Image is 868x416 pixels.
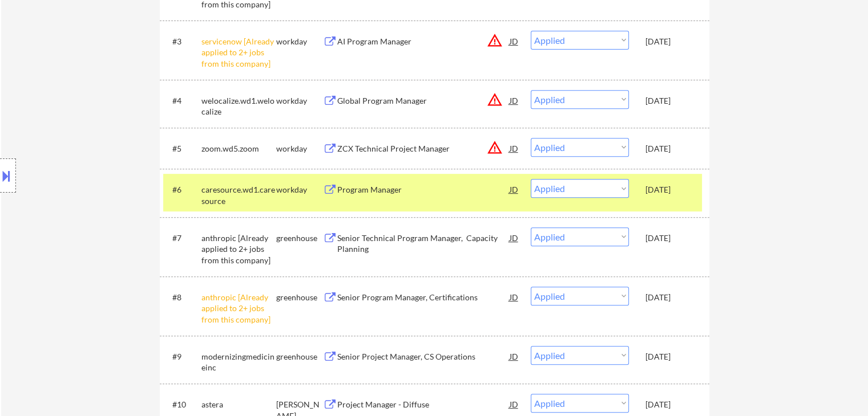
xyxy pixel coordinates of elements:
div: JD [508,287,520,307]
div: JD [508,31,520,51]
div: anthropic [Already applied to 2+ jobs from this company] [201,233,276,266]
div: [DATE] [645,351,696,362]
button: warning_amber [487,32,503,48]
div: AI Program Manager [337,36,510,47]
div: servicenow [Already applied to 2+ jobs from this company] [201,36,276,70]
div: workday [276,95,323,107]
div: [DATE] [645,184,696,195]
div: [DATE] [645,292,696,303]
button: warning_amber [487,92,503,108]
div: Project Manager - Diffuse [337,399,510,410]
div: workday [276,36,323,47]
div: modernizingmedicineinc [201,351,276,373]
div: JD [508,394,520,414]
div: ZCX Technical Project Manager [337,143,510,154]
div: anthropic [Already applied to 2+ jobs from this company] [201,292,276,325]
div: JD [508,138,520,158]
div: JD [508,90,520,111]
div: welocalize.wd1.welocalize [201,95,276,117]
div: [DATE] [645,36,696,47]
div: greenhouse [276,233,323,244]
div: JD [508,179,520,199]
div: workday [276,143,323,154]
div: Senior Project Manager, CS Operations [337,351,510,362]
div: astera [201,399,276,410]
div: [DATE] [645,233,696,244]
div: #10 [172,399,192,410]
div: [DATE] [645,399,696,410]
div: workday [276,184,323,195]
div: #9 [172,351,192,362]
button: warning_amber [487,140,503,156]
div: Senior Program Manager, Certifications [337,292,510,303]
div: #8 [172,292,192,303]
div: zoom.wd5.zoom [201,143,276,154]
div: greenhouse [276,351,323,362]
div: JD [508,346,520,366]
div: Program Manager [337,184,510,195]
div: #3 [172,36,192,47]
div: Global Program Manager [337,95,510,107]
div: [DATE] [645,143,696,154]
div: Senior Technical Program Manager, Capacity Planning [337,233,510,255]
div: greenhouse [276,292,323,303]
div: [DATE] [645,95,696,107]
div: JD [508,227,520,248]
div: caresource.wd1.caresource [201,184,276,206]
